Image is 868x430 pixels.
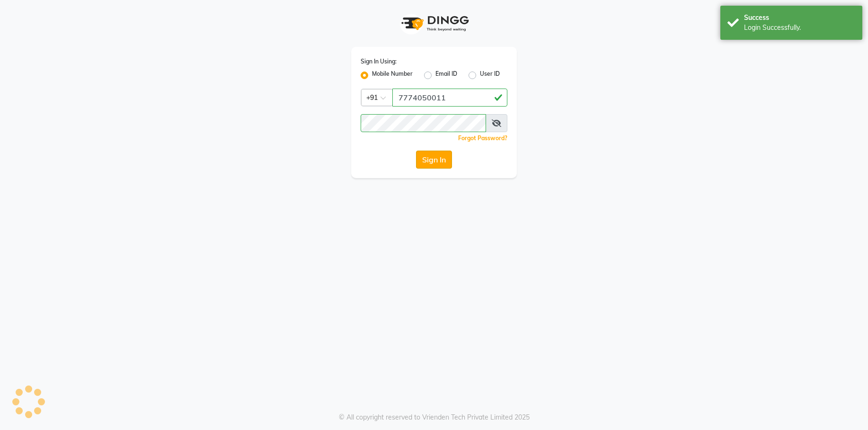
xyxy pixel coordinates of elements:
input: Username [361,114,486,132]
a: Forgot Password? [458,134,507,142]
div: Success [744,13,855,23]
input: Username [392,89,507,107]
img: logo1.svg [396,9,472,37]
button: Sign In [416,151,452,169]
label: Sign In Using: [361,57,397,66]
label: User ID [480,70,500,81]
label: Mobile Number [372,70,413,81]
div: Login Successfully. [744,23,855,33]
label: Email ID [435,70,457,81]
